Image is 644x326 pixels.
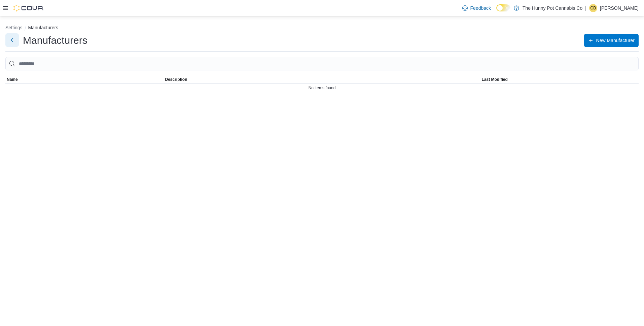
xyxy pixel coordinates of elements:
span: Last Modified [482,77,508,82]
button: New Manufacturer [584,34,639,47]
span: New Manufacturer [596,37,635,44]
button: Manufacturers [28,25,58,30]
input: Dark Mode [496,4,510,11]
p: [PERSON_NAME] [600,4,639,12]
h1: Manufacturers [23,34,87,47]
img: Cova [13,5,44,11]
p: The Hunny Pot Cannabis Co [523,4,582,12]
button: Settings [5,25,23,30]
div: Christina Brown [589,4,597,12]
span: CB [591,4,596,12]
span: Feedback [470,5,491,11]
span: Name [7,77,18,82]
span: Description [165,77,187,82]
nav: An example of EuiBreadcrumbs [5,24,639,32]
button: Next [5,33,19,47]
p: | [585,4,586,12]
span: No items found [309,85,336,91]
a: Feedback [460,1,494,15]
